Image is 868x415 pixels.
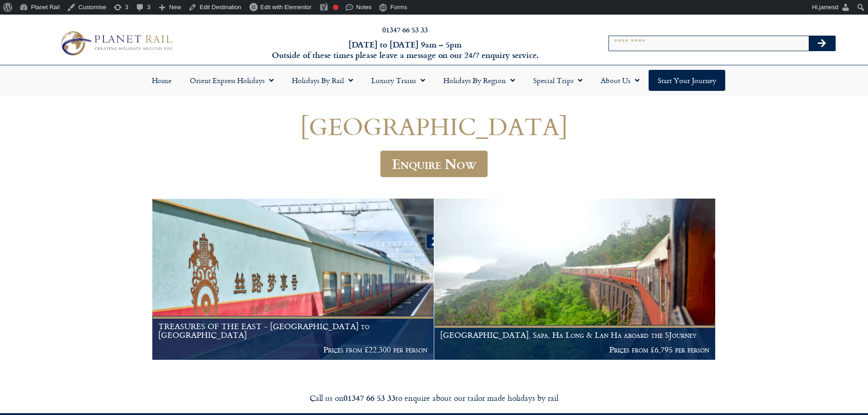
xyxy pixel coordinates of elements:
a: TREASURES OF THE EAST - [GEOGRAPHIC_DATA] to [GEOGRAPHIC_DATA] Prices from £22,300 per person [152,199,434,360]
a: [GEOGRAPHIC_DATA], Sapa, Ha Long & Lan Ha aboard the SJourney Prices from £6,795 per person [434,199,716,360]
p: Prices from £6,795 per person [440,345,709,354]
strong: 01347 66 53 33 [343,392,395,404]
a: Holidays by Region [434,70,524,91]
div: Call us on to enquire about our tailor made holidays by rail [179,393,690,403]
img: Planet Rail Train Holidays Logo [56,28,176,58]
a: Enquire Now [380,151,488,178]
a: Special Trips [524,70,592,91]
h6: [DATE] to [DATE] 9am – 5pm Outside of these times please leave a message on our 24/7 enquiry serv... [234,39,576,61]
h1: TREASURES OF THE EAST - [GEOGRAPHIC_DATA] to [GEOGRAPHIC_DATA] [158,322,427,340]
a: Home [143,70,181,91]
div: Focus keyphrase not set [333,5,338,10]
a: Holidays by Rail [283,70,362,91]
a: Orient Express Holidays [181,70,283,91]
button: Search [809,36,835,51]
a: Start your Journey [649,70,725,91]
a: About Us [592,70,649,91]
a: 01347 66 53 33 [382,24,428,35]
h1: [GEOGRAPHIC_DATA] [161,113,708,140]
span: Edit with Elementor [260,4,312,11]
span: jamesd [819,4,838,11]
p: Prices from £22,300 per person [158,345,427,354]
nav: Menu [5,70,863,91]
h1: [GEOGRAPHIC_DATA], Sapa, Ha Long & Lan Ha aboard the SJourney [440,331,709,340]
a: Luxury Trains [362,70,434,91]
